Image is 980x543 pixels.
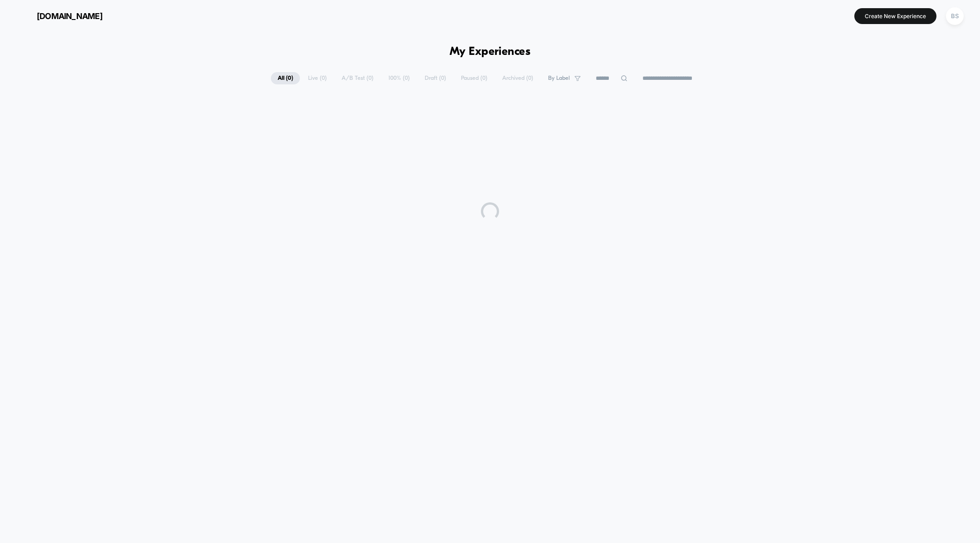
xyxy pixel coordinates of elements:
button: [DOMAIN_NAME] [14,9,105,23]
button: Create New Experience [854,8,936,24]
span: By Label [548,75,570,82]
button: BS [943,7,966,25]
div: BS [946,7,964,25]
h1: My Experiences [450,45,531,59]
span: All ( 0 ) [271,72,300,84]
span: [DOMAIN_NAME] [37,11,103,21]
